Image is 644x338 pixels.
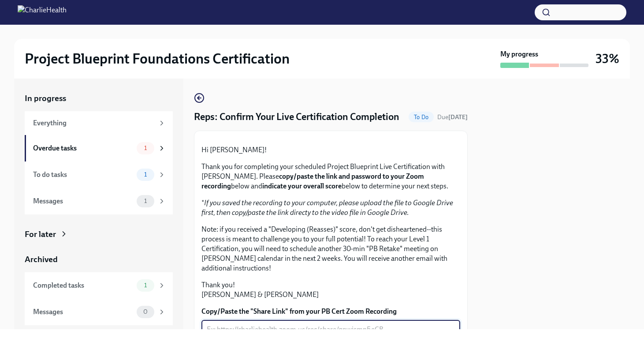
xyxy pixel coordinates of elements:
a: Messages0 [25,299,173,325]
div: Messages [33,196,133,206]
a: Completed tasks1 [25,272,173,299]
a: Archived [25,254,173,265]
img: CharlieHealth [18,5,67,19]
div: Overdue tasks [33,143,133,153]
span: 1 [139,171,152,178]
p: Note: if you received a "Developing (Reasses)" score, don't get disheartened--this process is mea... [201,225,460,273]
div: To do tasks [33,170,133,180]
a: Messages1 [25,188,173,214]
div: Everything [33,118,154,128]
div: Completed tasks [33,281,133,290]
p: Thank you! [PERSON_NAME] & [PERSON_NAME] [201,280,460,300]
h3: 33% [596,51,619,67]
span: 1 [139,198,152,204]
a: Everything [25,111,173,135]
a: In progress [25,93,173,104]
span: 0 [138,308,153,315]
label: Copy/Paste the "Share Link" from your PB Cert Zoom Recording [201,307,460,316]
span: To Do [409,114,434,120]
a: Overdue tasks1 [25,135,173,161]
span: October 2nd, 2025 12:00 [437,113,468,121]
div: For later [25,229,56,240]
strong: [DATE] [448,113,468,121]
span: 1 [139,282,152,289]
span: Due [437,113,468,121]
strong: My progress [500,49,538,59]
strong: indicate your overall score [262,182,342,190]
div: Messages [33,307,133,317]
p: Hi [PERSON_NAME]! [201,145,460,155]
em: If you saved the recording to your computer, please upload the file to Google Drive first, then c... [201,199,453,217]
strong: copy/paste the link and password to your Zoom recording [201,172,424,190]
a: To do tasks1 [25,161,173,188]
p: Thank you for completing your scheduled Project Blueprint Live Certification with [PERSON_NAME]. ... [201,162,460,191]
span: 1 [139,145,152,151]
a: For later [25,229,173,240]
h4: Reps: Confirm Your Live Certification Completion [194,110,399,124]
h2: Project Blueprint Foundations Certification [25,50,290,68]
